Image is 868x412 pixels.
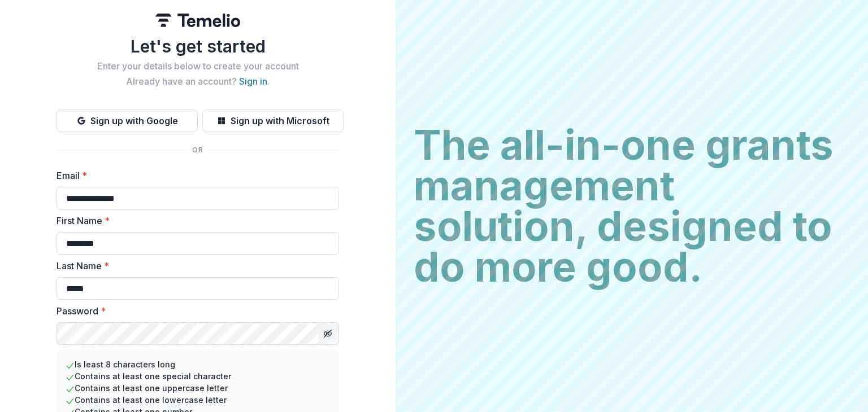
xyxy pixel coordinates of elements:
[57,76,339,87] h2: Already have an account? .
[66,394,330,406] li: Contains at least one lowercase letter
[57,36,339,56] h1: Let's get started
[57,214,332,227] label: First Name
[57,169,332,182] label: Email
[66,382,330,394] li: Contains at least one uppercase letter
[66,358,330,370] li: Is least 8 characters long
[57,304,332,318] label: Password
[319,325,337,343] button: Toggle password visibility
[57,109,198,132] button: Sign up with Google
[57,61,339,72] h2: Enter your details below to create your account
[239,76,267,87] a: Sign in
[66,370,330,382] li: Contains at least one special character
[202,109,344,132] button: Sign up with Microsoft
[155,14,240,27] img: Temelio
[57,259,332,273] label: Last Name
